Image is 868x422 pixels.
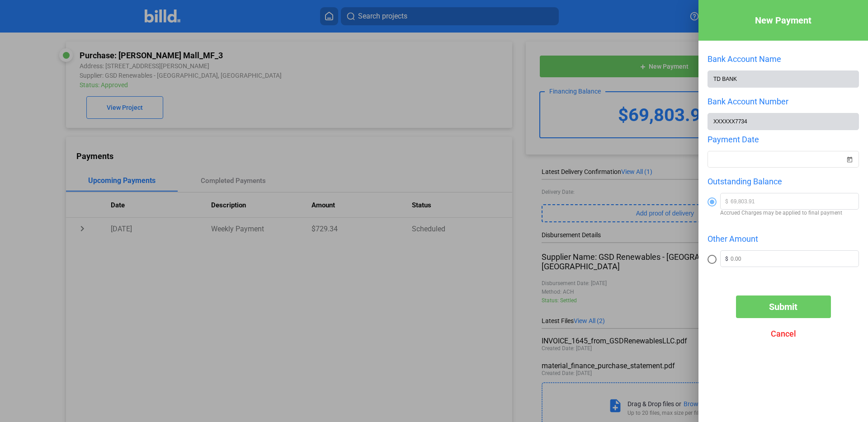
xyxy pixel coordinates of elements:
[736,323,831,345] button: Cancel
[708,177,859,186] div: Outstanding Balance
[731,193,859,207] input: 0.00
[721,193,731,209] span: $
[720,210,859,216] span: Accrued Charges may be applied to final payment
[736,295,831,318] button: Submit
[708,97,859,106] div: Bank Account Number
[708,135,859,144] div: Payment Date
[708,54,859,64] div: Bank Account Name
[721,251,731,267] span: $
[771,329,796,338] span: Cancel
[731,251,859,264] input: 0.00
[845,150,854,159] button: Open calendar
[769,301,797,312] span: Submit
[708,234,859,244] div: Other Amount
